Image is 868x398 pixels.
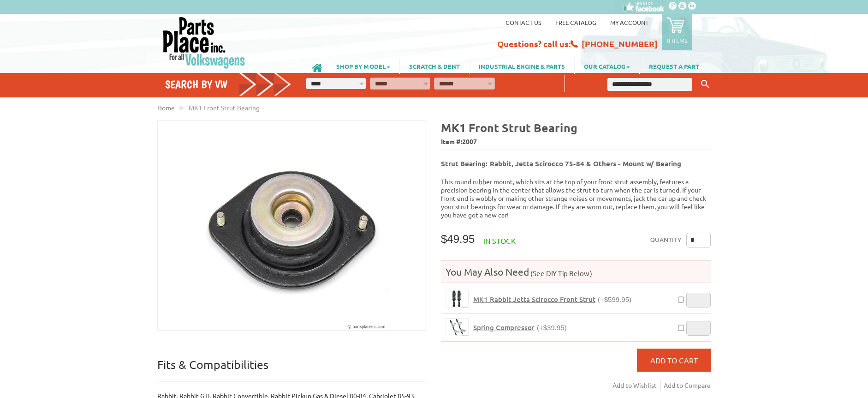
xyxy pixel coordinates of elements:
[650,233,682,247] label: Quantity
[473,295,631,304] a: MK1 Rabbit Jetta Scirocco Front Strut(+$599.95)
[667,36,688,44] p: 0 items
[664,380,711,391] a: Add to Compare
[640,58,708,74] a: REQUEST A PART
[157,103,175,112] a: Home
[610,18,648,26] a: My Account
[441,177,711,219] p: This round rubber mount, which sits at the top of your front strut assembly, features a precision...
[662,14,692,50] a: 0 items
[157,357,427,382] p: Fits & Compatibilities
[441,135,711,149] span: Item #:
[575,58,639,74] a: OUR CATALOG
[598,295,631,303] span: (+$599.95)
[650,356,698,365] span: Add to Cart
[637,349,711,372] button: Add to Cart
[441,159,681,168] b: Strut Bearing: Rabbit, Jetta Scirocco 75-84 & Others - Mount w/ Bearing
[441,120,577,135] b: MK1 Front Strut Bearing
[441,233,475,245] span: $49.95
[473,295,595,304] span: MK1 Rabbit Jetta Scirocco Front Strut
[400,58,469,74] a: SCRATCH & DENT
[446,319,468,336] img: Spring Compressor
[612,380,660,391] a: Add to Wishlist
[165,78,291,91] h4: Search by VW
[470,58,574,74] a: INDUSTRIAL ENGINE & PARTS
[473,323,567,332] a: Spring Compressor(+$39.95)
[698,77,712,92] button: Keyword Search
[446,290,469,308] a: MK1 Rabbit Jetta Scirocco Front Strut
[537,324,567,332] span: (+$39.95)
[441,265,711,278] h4: You May Also Need
[473,323,535,332] span: Spring Compressor
[529,269,592,277] span: (See DIY Tip Below)
[446,290,468,308] img: MK1 Rabbit Jetta Scirocco Front Strut
[446,318,469,336] a: Spring Compressor
[505,18,541,26] a: Contact us
[189,103,260,112] span: MK1 Front Strut Bearing
[158,121,427,330] img: MK1 Front Strut Bearing
[484,236,516,245] span: In stock
[555,18,596,26] a: Free Catalog
[162,16,246,69] img: Parts Place Inc!
[327,58,399,74] a: SHOP BY MODEL
[462,137,477,145] span: 2007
